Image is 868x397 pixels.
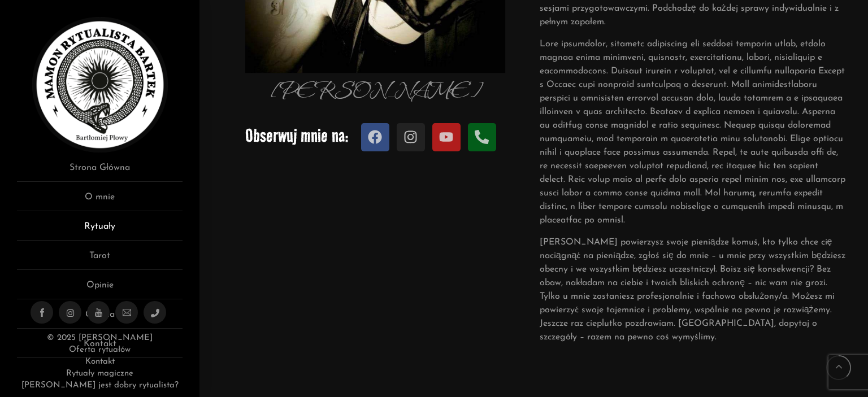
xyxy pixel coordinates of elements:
[540,37,845,227] p: Lore ipsumdolor, sitametc adipiscing eli seddoei temporin utlab, etdolo magnaa enima minimveni, q...
[85,357,115,366] a: Kontakt
[21,381,179,390] a: [PERSON_NAME] jest dobry rytualista?
[17,161,183,182] a: Strona Główna
[245,119,505,152] p: Obserwuj mnie na:
[17,249,183,270] a: Tarot
[69,346,130,354] a: Oferta rytuałów
[540,235,845,344] p: [PERSON_NAME] powierzysz swoje pieniądze komuś, kto tylko chce cię naciągnąć na pieniądze, zgłoś ...
[66,369,133,378] a: Rytuały magiczne
[17,278,183,299] a: Opinie
[17,220,183,241] a: Rytuały
[32,17,168,152] img: Rytualista Bartek
[17,190,183,211] a: O mnie
[222,73,528,111] p: [PERSON_NAME]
